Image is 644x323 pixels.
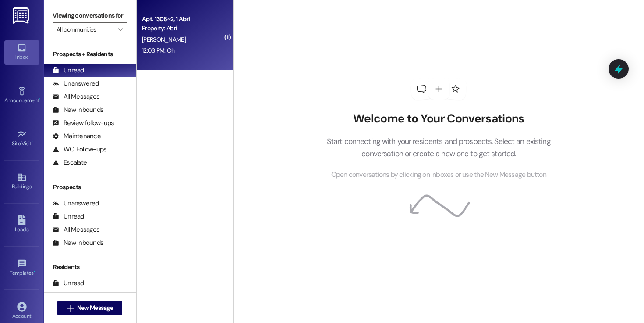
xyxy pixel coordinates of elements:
span: • [39,96,40,102]
label: Viewing conversations for [53,9,127,22]
a: Leads [4,213,39,237]
span: • [34,269,35,275]
div: Prospects + Residents [44,50,136,59]
div: Maintenance [53,132,101,141]
div: New Inbounds [53,105,103,115]
div: WO Follow-ups [53,145,106,154]
div: Unread [53,279,84,288]
div: 12:03 PM: Oh [142,47,175,54]
a: Site Visit • [4,127,39,151]
div: Review follow-ups [53,118,114,128]
a: Account [4,299,39,323]
div: Unread [53,212,84,221]
button: New Message [57,301,122,315]
input: All communities [57,22,113,36]
div: Apt. 1308~2, 1 Abri [142,14,223,24]
div: Residents [44,262,136,272]
div: Unanswered [53,199,99,208]
img: ResiDesk Logo [13,7,31,24]
div: New Inbounds [53,238,103,248]
div: Unread [53,66,84,75]
div: Unanswered [53,79,99,88]
i:  [67,305,73,312]
span: • [32,139,33,145]
div: All Messages [53,92,99,101]
a: Inbox [4,40,39,64]
span: Open conversations by clicking on inboxes or use the New Message button [331,169,546,180]
p: Start connecting with your residents and prospects. Select an existing conversation or create a n... [313,135,564,160]
div: Escalate [53,158,87,167]
a: Templates • [4,256,39,280]
i:  [118,26,123,33]
div: Property: Abri [142,24,223,33]
a: Buildings [4,170,39,194]
div: Unanswered [53,292,99,301]
span: New Message [77,303,113,312]
div: Prospects [44,183,136,192]
div: All Messages [53,225,99,234]
span: [PERSON_NAME] [142,36,186,43]
h2: Welcome to Your Conversations [313,112,564,126]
